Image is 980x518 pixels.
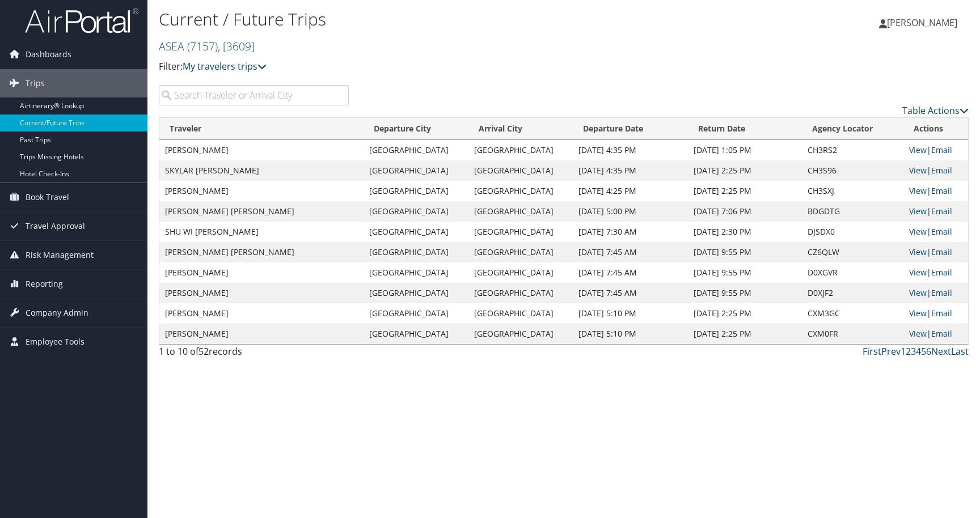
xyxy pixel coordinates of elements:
td: [DATE] 9:55 PM [688,262,802,283]
td: [GEOGRAPHIC_DATA] [364,140,468,160]
a: 5 [921,345,926,358]
a: 6 [926,345,931,358]
td: | [903,222,968,242]
td: [DATE] 7:45 AM [573,242,688,262]
a: View [909,287,927,298]
td: [GEOGRAPHIC_DATA] [468,262,573,283]
td: [PERSON_NAME] [159,140,364,160]
th: Return Date: activate to sort column ascending [688,118,802,140]
td: [DATE] 9:55 PM [688,242,802,262]
td: [DATE] 2:25 PM [688,160,802,181]
a: First [863,345,881,358]
span: Risk Management [26,241,94,269]
span: ( 7157 ) [187,39,218,54]
td: [DATE] 2:25 PM [688,324,802,344]
span: Travel Approval [26,212,85,240]
td: [GEOGRAPHIC_DATA] [468,181,573,201]
td: | [903,181,968,201]
td: [GEOGRAPHIC_DATA] [468,222,573,242]
input: Search Traveler or Arrival City [159,85,349,105]
a: Email [931,185,952,196]
td: [PERSON_NAME] [159,324,364,344]
td: [GEOGRAPHIC_DATA] [468,160,573,181]
td: [GEOGRAPHIC_DATA] [468,283,573,303]
td: [PERSON_NAME] [159,181,364,201]
th: Actions [903,118,968,140]
a: View [909,145,927,155]
a: Prev [881,345,901,358]
td: [DATE] 5:10 PM [573,303,688,324]
td: [DATE] 4:35 PM [573,140,688,160]
td: | [903,140,968,160]
td: | [903,283,968,303]
td: [GEOGRAPHIC_DATA] [364,283,468,303]
th: Arrival City: activate to sort column ascending [468,118,573,140]
span: [PERSON_NAME] [887,16,957,29]
a: View [909,267,927,278]
td: [DATE] 7:45 AM [573,283,688,303]
h1: Current / Future Trips [159,7,699,31]
td: [GEOGRAPHIC_DATA] [364,324,468,344]
td: [GEOGRAPHIC_DATA] [468,242,573,262]
td: [DATE] 9:55 PM [688,283,802,303]
td: SHU WI [PERSON_NAME] [159,222,364,242]
td: [DATE] 7:45 AM [573,262,688,283]
a: View [909,328,927,339]
td: [GEOGRAPHIC_DATA] [364,181,468,201]
td: [PERSON_NAME] [159,303,364,324]
td: CXM3GC [802,303,903,324]
td: [DATE] 5:10 PM [573,324,688,344]
td: [GEOGRAPHIC_DATA] [364,242,468,262]
th: Departure City: activate to sort column ascending [364,118,468,140]
td: [DATE] 4:25 PM [573,181,688,201]
a: 1 [901,345,906,358]
td: [GEOGRAPHIC_DATA] [364,201,468,222]
td: CH3SXJ [802,181,903,201]
td: [GEOGRAPHIC_DATA] [468,140,573,160]
a: Email [931,226,952,237]
a: 3 [911,345,916,358]
td: CH3RS2 [802,140,903,160]
th: Traveler: activate to sort column ascending [159,118,364,140]
td: [GEOGRAPHIC_DATA] [468,303,573,324]
a: View [909,185,927,196]
td: [GEOGRAPHIC_DATA] [364,262,468,283]
a: View [909,206,927,216]
td: [DATE] 5:00 PM [573,201,688,222]
td: [DATE] 4:35 PM [573,160,688,181]
td: D0XJF2 [802,283,903,303]
a: 4 [916,345,921,358]
td: [GEOGRAPHIC_DATA] [468,324,573,344]
span: Reporting [26,270,63,298]
td: DJSDX0 [802,222,903,242]
a: Email [931,206,952,216]
a: Email [931,165,952,176]
td: | [903,201,968,222]
span: , [ 3609 ] [218,39,255,54]
td: [GEOGRAPHIC_DATA] [364,160,468,181]
a: Email [931,247,952,257]
span: Dashboards [26,40,71,69]
td: [GEOGRAPHIC_DATA] [364,303,468,324]
a: Email [931,287,952,298]
img: airportal-logo.png [25,7,138,34]
a: View [909,226,927,237]
th: Departure Date: activate to sort column descending [573,118,688,140]
td: [PERSON_NAME] [159,262,364,283]
td: [PERSON_NAME] [159,283,364,303]
a: Email [931,328,952,339]
a: 2 [906,345,911,358]
td: CH3S96 [802,160,903,181]
td: | [903,324,968,344]
td: | [903,242,968,262]
td: [DATE] 7:06 PM [688,201,802,222]
td: CZ6QLW [802,242,903,262]
th: Agency Locator: activate to sort column ascending [802,118,903,140]
a: Next [931,345,951,358]
a: ASEA [159,39,255,54]
a: [PERSON_NAME] [879,6,969,40]
td: [PERSON_NAME] [PERSON_NAME] [159,242,364,262]
td: BDGDTG [802,201,903,222]
td: [GEOGRAPHIC_DATA] [468,201,573,222]
td: | [903,303,968,324]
